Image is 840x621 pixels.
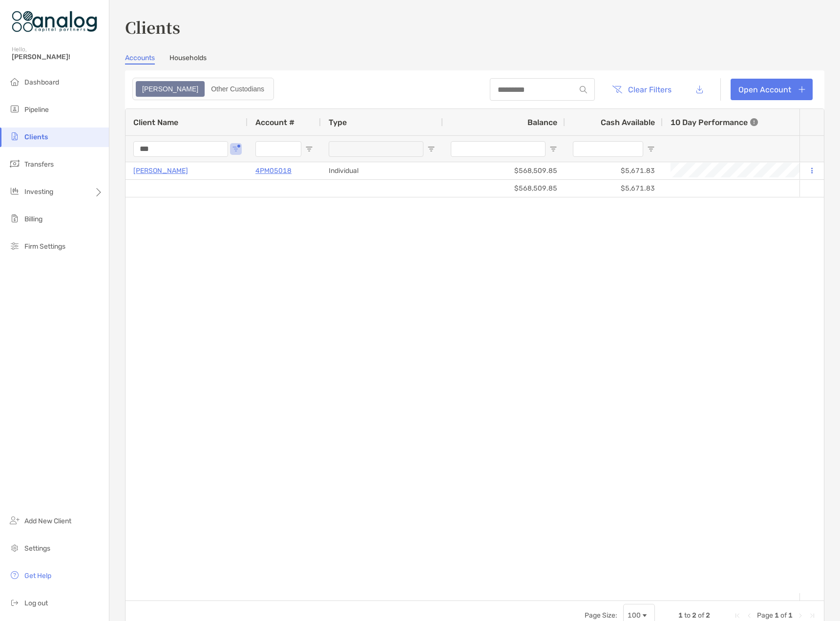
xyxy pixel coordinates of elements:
span: Balance [527,118,557,127]
span: Account # [255,118,294,127]
span: Type [329,118,347,127]
img: input icon [580,86,587,93]
img: transfers icon [9,158,21,170]
img: pipeline icon [9,103,21,115]
span: 1 [678,611,683,620]
div: Last Page [808,612,816,620]
img: logout icon [9,597,21,608]
span: Get Help [24,572,51,580]
span: Firm Settings [24,242,65,251]
button: Open Filter Menu [549,145,557,153]
img: settings icon [9,542,21,554]
span: Log out [24,599,48,607]
img: investing icon [9,185,21,197]
a: Accounts [125,54,155,64]
img: add_new_client icon [9,514,21,526]
div: $568,509.85 [443,162,565,179]
span: Transfers [24,160,54,169]
button: Open Filter Menu [232,145,240,153]
span: Client Name [133,118,178,127]
input: Account # Filter Input [255,141,301,157]
span: 1 [775,611,779,620]
div: $5,671.83 [565,180,663,197]
a: [PERSON_NAME] [133,165,188,177]
div: 10 Day Performance [671,109,758,135]
input: Client Name Filter Input [133,141,228,157]
h3: Clients [125,16,824,38]
span: Clients [24,133,48,141]
a: Households [169,54,207,64]
span: 2 [692,611,696,620]
span: Investing [24,188,53,196]
img: billing icon [9,213,21,224]
div: $568,509.85 [443,180,565,197]
div: segmented control [132,78,274,100]
div: Next Page [797,612,804,620]
img: clients icon [9,130,21,142]
div: Previous Page [745,612,753,620]
span: 2 [706,611,710,620]
input: Balance Filter Input [451,141,546,157]
img: get-help icon [9,569,21,581]
span: Dashboard [24,78,59,86]
span: of [698,611,704,620]
button: Clear Filters [605,79,679,100]
div: First Page [734,612,741,620]
div: $5,671.83 [565,162,663,179]
span: [PERSON_NAME]! [12,53,103,61]
span: Add New Client [24,517,71,525]
button: Open Filter Menu [427,145,435,153]
div: 100 [628,611,641,620]
div: Zoe [137,82,204,96]
div: Page Size: [585,611,617,620]
span: Pipeline [24,106,49,114]
input: Cash Available Filter Input [573,141,643,157]
span: of [780,611,787,620]
span: 1 [788,611,793,620]
button: Open Filter Menu [305,145,313,153]
span: Billing [24,215,42,223]
img: Zoe Logo [12,4,97,39]
img: dashboard icon [9,76,21,87]
span: Cash Available [601,118,655,127]
div: Other Custodians [206,82,270,96]
span: to [684,611,691,620]
span: Settings [24,544,50,553]
button: Open Filter Menu [647,145,655,153]
div: Individual [321,162,443,179]
a: 4PM05018 [255,165,292,177]
span: Page [757,611,773,620]
a: Open Account [731,79,813,100]
img: firm-settings icon [9,240,21,252]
